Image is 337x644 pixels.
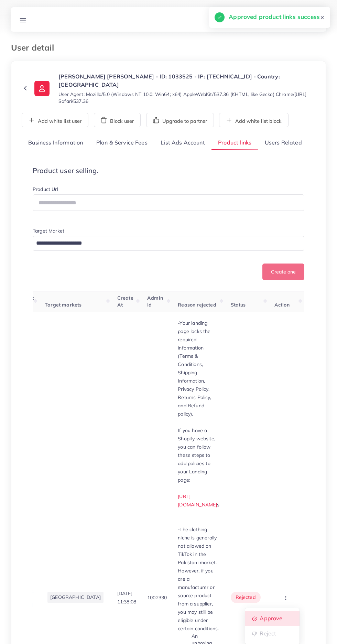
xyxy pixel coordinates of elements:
[94,113,141,127] button: Block user
[258,136,308,150] a: Users Related
[117,295,133,308] span: Create At
[231,302,246,308] span: Status
[34,81,50,96] img: ic-user-info.36bf1079.svg
[58,91,315,105] small: User Agent: Mozilla/5.0 (Windows NT 10.0; Win64; x64) AppleWebKit/537.36 (KHTML, like Gecko) Chro...
[274,302,290,308] span: Action
[229,12,320,21] h5: Approved product links success
[34,238,295,249] input: Search for option
[178,302,216,308] span: Reason rejected
[178,426,219,484] p: If you have a Shopify website, you can follow these steps to add policies to your Landing page:
[262,264,304,280] button: Create one
[147,593,167,602] p: 1002330
[211,136,258,150] a: Product links
[178,319,219,418] p: -Your landing page lacks the required information (Terms & Conditions, Shipping Information, Priv...
[154,136,211,150] a: List Ads Account
[260,615,282,622] span: Approve
[236,594,256,601] span: rejected
[147,295,163,308] span: Admin Id
[178,525,219,633] p: -The clothing niche is generally not allowed on TikTok in the Pakistani market. However, if you a...
[178,493,217,508] a: [URL][DOMAIN_NAME]
[90,136,154,150] a: Plan & Service Fees
[33,227,64,234] label: Target Market
[117,589,136,606] p: [DATE] 11:38:08
[47,592,104,603] li: [GEOGRAPHIC_DATA]
[33,236,304,251] div: Search for option
[178,492,219,509] p: s
[22,113,88,127] button: Add white list user
[22,136,90,150] a: Business Information
[45,302,81,308] span: Target markets
[58,72,315,89] p: [PERSON_NAME] [PERSON_NAME] - ID: 1033525 - IP: [TECHNICAL_ID] - Country: [GEOGRAPHIC_DATA]
[33,167,304,175] h4: Product user selling.
[219,113,289,127] button: Add white list block
[11,43,59,53] h3: User detail
[146,113,214,127] button: Upgrade to partner
[33,186,58,193] label: Product Url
